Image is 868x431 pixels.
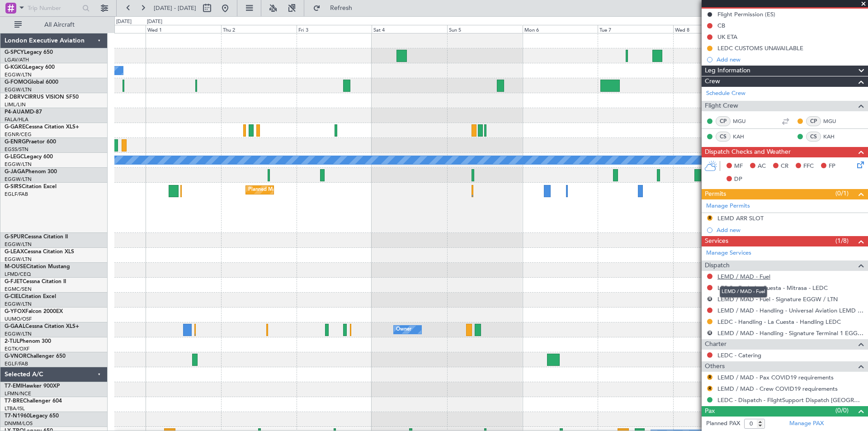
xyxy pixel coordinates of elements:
[146,25,221,33] div: Wed 1
[717,22,725,29] div: CB
[10,18,98,32] button: All Aircraft
[154,4,196,12] span: [DATE] - [DATE]
[598,25,673,33] div: Tue 7
[5,71,32,78] a: EGGW/LTN
[5,398,23,404] span: T7-BRE
[717,214,764,222] div: LEMD ARR SLOT
[5,184,57,189] a: G-SIRSCitation Excel
[5,65,55,70] a: G-KGKGLegacy 600
[705,260,730,271] span: Dispatch
[835,189,849,198] span: (0/1)
[720,286,767,298] div: LEMD / MAD - Fuel
[5,109,42,115] a: P4-AUAMD-87
[673,25,749,33] div: Wed 8
[5,116,28,123] a: FALA/HLA
[5,101,26,108] a: LIML/LIN
[717,33,737,41] div: UK ETA
[706,419,740,428] label: Planned PAX
[5,279,23,284] span: G-FJET
[5,256,32,263] a: EGGW/LTN
[707,296,712,302] button: R
[5,309,25,314] span: G-YFOX
[5,57,29,63] a: LGAV/ATH
[706,89,745,98] a: Schedule Crew
[806,132,821,142] div: CS
[5,161,32,168] a: EGGW/LTN
[523,25,598,33] div: Mon 6
[734,162,743,171] span: MF
[5,309,63,314] a: G-YFOXFalcon 2000EX
[758,162,766,171] span: AC
[5,264,26,270] span: M-OUSE
[248,183,391,197] div: Planned Maint [GEOGRAPHIC_DATA] ([GEOGRAPHIC_DATA])
[5,398,62,404] a: T7-BREChallenger 604
[5,139,26,145] span: G-ENRG
[5,264,70,270] a: M-OUSECitation Mustang
[707,386,712,391] button: R
[823,133,844,141] a: KAH
[5,169,57,175] a: G-JAGAPhenom 300
[823,117,844,125] a: MGU
[716,132,731,142] div: CS
[447,25,523,33] div: Sun 5
[705,66,750,76] span: Leg Information
[5,354,27,359] span: G-VNOR
[717,385,838,393] a: LEMD / MAD - Crew COVID19 requirements
[717,307,863,314] a: LEMD / MAD - Handling - Universal Aviation LEMD / MAD
[309,1,363,15] button: Refresh
[706,249,751,258] a: Manage Services
[396,323,411,336] div: Owner
[835,236,849,246] span: (1/8)
[5,390,31,397] a: LFMN/NCE
[705,406,715,417] span: Pax
[28,1,80,15] input: Trip Number
[707,374,712,380] button: R
[5,294,21,299] span: G-CIEL
[5,50,53,55] a: G-SPCYLegacy 650
[705,189,726,199] span: Permits
[5,176,32,183] a: EGGW/LTN
[5,346,29,352] a: EGTK/OXF
[5,95,24,100] span: 2-DBRV
[5,154,24,160] span: G-LEGC
[781,162,788,171] span: CR
[5,279,66,284] a: G-FJETCessna Citation II
[789,419,824,428] a: Manage PAX
[733,117,753,125] a: MGU
[5,50,24,55] span: G-SPCY
[5,324,25,329] span: G-GAAL
[5,301,32,308] a: EGGW/LTN
[717,10,775,18] div: Flight Permission (ES)
[5,139,56,145] a: G-ENRGPraetor 600
[116,18,132,26] div: [DATE]
[5,184,22,189] span: G-SIRS
[297,25,372,33] div: Fri 3
[705,147,791,157] span: Dispatch Checks and Weather
[5,316,32,322] a: UUMO/OSF
[5,241,32,248] a: EGGW/LTN
[806,116,821,126] div: CP
[5,413,30,419] span: T7-N1960
[717,351,761,359] a: LEDC - Catering
[717,374,834,381] a: LEMD / MAD - Pax COVID19 requirements
[5,86,32,93] a: EGGW/LTN
[372,25,447,33] div: Sat 4
[5,420,33,427] a: DNMM/LOS
[5,354,66,359] a: G-VNORChallenger 650
[5,331,32,337] a: EGGW/LTN
[717,56,863,63] div: Add new
[717,329,863,337] a: LEMD / MAD - Handling - Signature Terminal 1 EGGW / LTN
[24,22,95,28] span: All Aircraft
[5,131,32,138] a: EGNR/CEG
[5,234,68,240] a: G-SPURCessna Citation II
[5,286,32,293] a: EGMC/SEN
[734,175,742,184] span: DP
[5,65,26,70] span: G-KGKG
[5,249,24,255] span: G-LEAX
[5,384,60,389] a: T7-EMIHawker 900XP
[5,324,79,329] a: G-GAALCessna Citation XLS+
[717,44,803,52] div: LEDC CUSTOMS UNAVAILABLE
[5,169,25,175] span: G-JAGA
[5,124,25,130] span: G-GARE
[706,202,750,211] a: Manage Permits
